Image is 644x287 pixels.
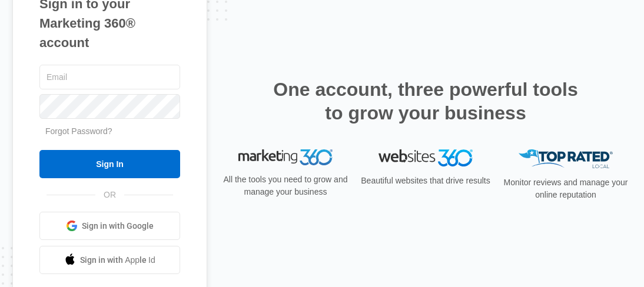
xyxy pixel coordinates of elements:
[379,149,473,166] img: Websites 360
[82,220,154,232] span: Sign in with Google
[45,126,112,136] a: Forgot Password?
[80,254,155,266] span: Sign in with Apple Id
[39,150,180,178] input: Sign In
[360,175,492,187] p: Beautiful websites that drive results
[220,173,351,198] p: All the tools you need to grow and manage your business
[95,189,124,201] span: OR
[39,246,180,274] a: Sign in with Apple Id
[39,212,180,240] a: Sign in with Google
[270,78,582,125] h2: One account, three powerful tools to grow your business
[39,65,180,89] input: Email
[519,149,613,169] img: Top Rated Local
[238,149,333,166] img: Marketing 360
[500,176,632,201] p: Monitor reviews and manage your online reputation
